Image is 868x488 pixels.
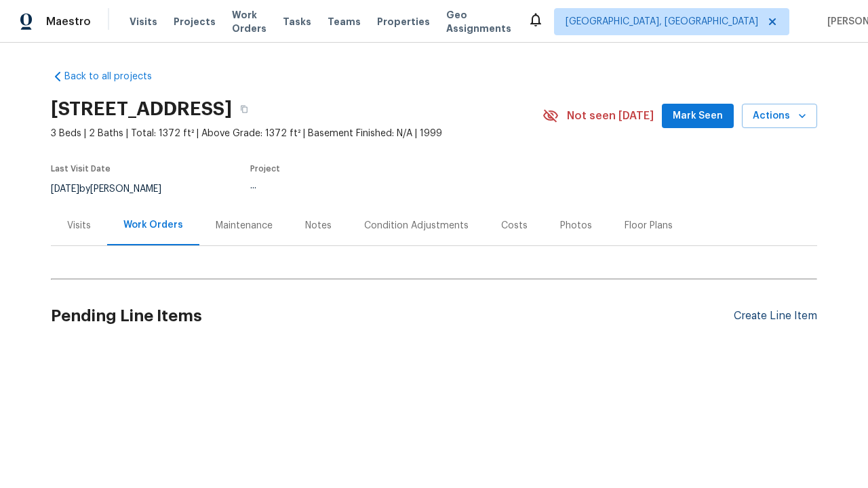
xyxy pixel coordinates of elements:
span: [DATE] [51,184,79,194]
span: Not seen [DATE] [567,109,654,123]
span: Maestro [46,15,91,28]
span: Tasks [283,17,311,26]
div: Visits [67,219,91,232]
div: Maintenance [216,219,273,232]
span: [GEOGRAPHIC_DATA], [GEOGRAPHIC_DATA] [566,15,758,28]
div: Work Orders [123,218,183,232]
span: Properties [377,15,430,28]
button: Copy Address [232,97,256,121]
div: Create Line Item [734,310,817,323]
div: ... [250,181,511,190]
span: Work Orders [232,8,267,35]
span: Actions [753,108,806,125]
h2: Pending Line Items [51,285,734,348]
div: Costs [501,219,528,232]
a: Back to all projects [51,70,181,83]
button: Mark Seen [662,104,734,129]
div: Condition Adjustments [364,219,469,232]
span: Project [250,165,280,173]
span: Teams [328,15,361,28]
button: Actions [742,104,817,129]
div: Floor Plans [625,219,673,232]
span: Mark Seen [673,108,723,125]
div: Photos [560,219,592,232]
span: Projects [174,15,216,28]
span: Geo Assignments [446,8,511,35]
span: Last Visit Date [51,165,111,173]
span: 3 Beds | 2 Baths | Total: 1372 ft² | Above Grade: 1372 ft² | Basement Finished: N/A | 1999 [51,127,542,140]
h2: [STREET_ADDRESS] [51,102,232,116]
div: Notes [305,219,332,232]
span: Visits [130,15,157,28]
div: by [PERSON_NAME] [51,181,178,197]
